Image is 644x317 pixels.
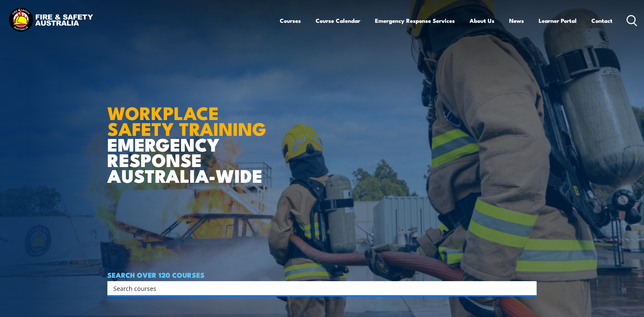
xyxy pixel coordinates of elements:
[280,12,301,30] a: Courses
[539,12,577,30] a: Learner Portal
[525,283,534,293] button: Search magnifier button
[316,12,360,30] a: Course Calendar
[113,283,522,293] input: Search input
[375,12,455,30] a: Emergency Response Services
[115,283,523,293] form: Search form
[470,12,494,30] a: About Us
[591,12,612,30] a: Contact
[107,98,266,142] strong: WORKPLACE SAFETY TRAINING
[509,12,524,30] a: News
[107,271,537,278] h4: SEARCH OVER 120 COURSES
[107,88,271,183] h1: EMERGENCY RESPONSE AUSTRALIA-WIDE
